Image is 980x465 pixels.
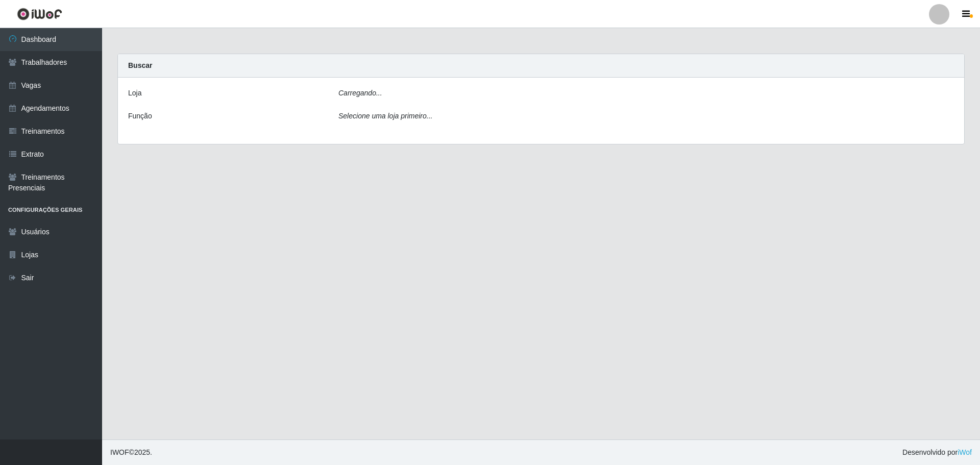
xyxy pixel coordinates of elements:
[17,8,62,20] img: CoreUI Logo
[958,448,972,456] a: iWof
[128,88,141,99] label: Loja
[338,112,432,120] i: Selecione uma loja primeiro...
[128,111,152,121] label: Função
[128,61,152,69] strong: Buscar
[902,447,972,458] span: Desenvolvido por
[110,447,152,458] span: © 2025 .
[110,448,129,456] span: IWOF
[338,89,382,97] i: Carregando...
